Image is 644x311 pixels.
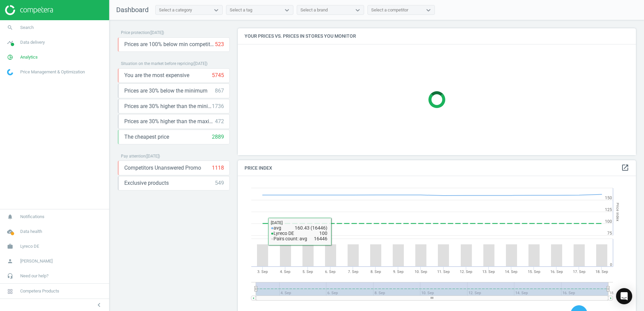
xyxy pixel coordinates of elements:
[482,270,495,274] tspan: 13. Sep
[4,51,17,64] i: pie_chart_outlined
[616,288,632,304] div: Open Intercom Messenger
[505,270,517,274] tspan: 14. Sep
[159,7,192,13] div: Select a category
[621,164,629,172] i: open_in_new
[605,196,612,200] text: 150
[212,72,224,79] div: 5745
[20,229,42,235] span: Data health
[325,270,335,274] tspan: 6. Sep
[621,164,629,172] a: open_in_new
[4,270,17,282] i: headset_mic
[124,133,169,141] span: The cheapest price
[393,270,404,274] tspan: 9. Sep
[215,118,224,125] div: 472
[20,25,34,31] span: Search
[238,28,636,44] h4: Your prices vs. prices in stores you monitor
[193,61,207,66] span: ( [DATE] )
[371,7,408,13] div: Select a competitor
[124,41,215,48] span: Prices are 100% below min competitor
[573,270,585,274] tspan: 17. Sep
[20,273,49,279] span: Need our help?
[124,103,212,110] span: Prices are 30% higher than the minimum
[212,133,224,141] div: 2889
[146,154,160,159] span: ( [DATE] )
[124,179,169,187] span: Exclusive products
[121,154,146,159] span: Pay attention
[124,118,215,125] span: Prices are 30% higher than the maximal
[95,301,103,309] i: chevron_left
[7,69,13,75] img: wGWNvw8QSZomAAAAABJRU5ErkJggg==
[280,270,290,274] tspan: 4. Sep
[150,30,164,35] span: ( [DATE] )
[91,301,107,309] button: chevron_left
[528,270,540,274] tspan: 15. Sep
[20,69,85,75] span: Price Management & Optimization
[348,270,358,274] tspan: 7. Sep
[302,270,313,274] tspan: 5. Sep
[415,270,427,274] tspan: 10. Sep
[4,225,17,238] i: cloud_done
[121,61,193,66] span: Situation on the market before repricing
[4,240,17,253] i: work
[4,36,17,49] i: timeline
[20,243,39,249] span: Lyreco DE
[20,258,53,264] span: [PERSON_NAME]
[4,21,17,34] i: search
[610,263,612,267] text: 0
[116,6,149,14] span: Dashboard
[595,270,608,274] tspan: 18. Sep
[615,203,620,221] tspan: Price Index
[257,270,268,274] tspan: 3. Sep
[605,219,612,224] text: 100
[212,103,224,110] div: 1736
[4,210,17,223] i: notifications
[212,164,224,172] div: 1118
[4,255,17,268] i: person
[460,270,472,274] tspan: 12. Sep
[215,87,224,95] div: 867
[609,291,618,295] tspan: 18. …
[238,160,636,176] h4: Price Index
[607,231,612,236] text: 75
[124,87,207,95] span: Prices are 30% below the minimum
[20,39,45,45] span: Data delivery
[437,270,450,274] tspan: 11. Sep
[121,30,150,35] span: Price protection
[20,288,59,294] span: Competera Products
[124,72,189,79] span: You are the most expensive
[371,270,381,274] tspan: 8. Sep
[230,7,252,13] div: Select a tag
[550,270,563,274] tspan: 16. Sep
[20,54,38,60] span: Analytics
[215,41,224,48] div: 523
[215,179,224,187] div: 549
[124,164,201,172] span: Competitors Unanswered Promo
[300,7,328,13] div: Select a brand
[605,207,612,212] text: 125
[5,5,53,15] img: ajHJNr6hYgQAAAAASUVORK5CYII=
[20,214,44,220] span: Notifications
